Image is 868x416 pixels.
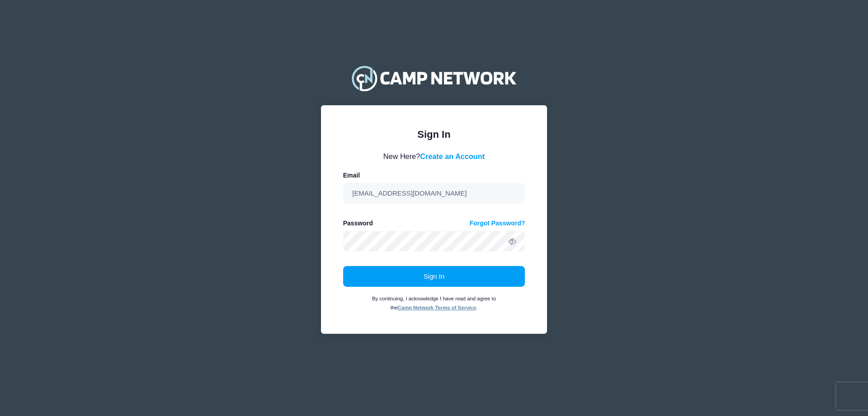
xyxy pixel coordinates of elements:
label: Email [343,171,360,180]
div: Sign In [343,127,525,142]
button: Sign In [343,266,525,287]
a: Forgot Password? [470,219,525,228]
img: Camp Network [348,60,520,96]
a: Create an Account [420,152,485,160]
small: By continuing, I acknowledge I have read and agree to the . [372,296,496,310]
div: New Here? [343,151,525,162]
label: Password [343,219,373,228]
a: Camp Network Terms of Service [398,305,476,310]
